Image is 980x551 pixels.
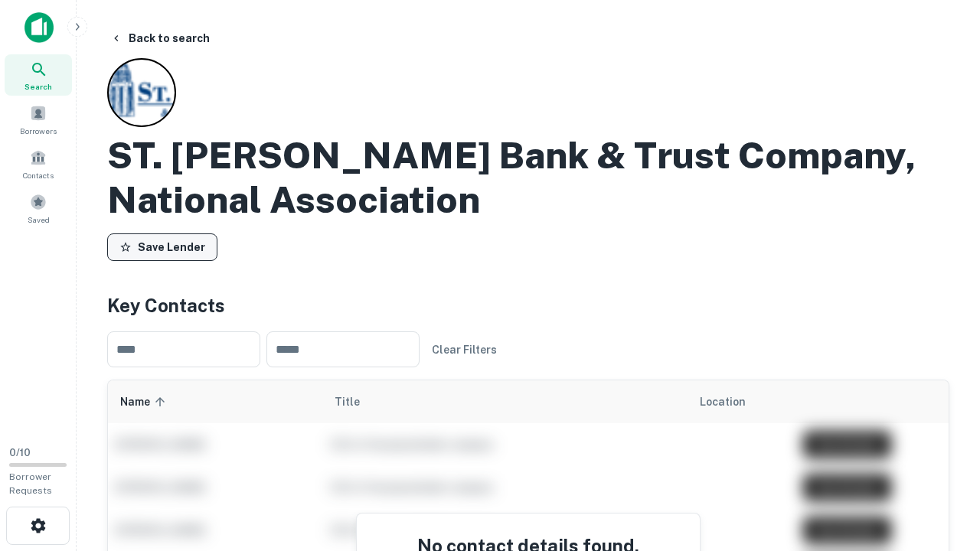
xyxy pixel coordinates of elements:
span: Search [24,80,52,93]
a: Saved [5,187,72,229]
span: 0 / 10 [9,447,31,458]
iframe: Chat Widget [903,429,980,502]
a: Contacts [5,143,72,184]
button: Back to search [104,24,216,52]
a: Search [5,54,72,96]
span: Borrowers [20,125,57,137]
span: Contacts [23,169,54,181]
button: Save Lender [107,233,217,261]
span: Saved [28,214,50,226]
h2: ST. [PERSON_NAME] Bank & Trust Company, National Association [107,133,949,221]
h4: Key Contacts [107,292,949,319]
button: Clear Filters [426,336,503,364]
a: Borrowers [5,99,72,140]
span: Borrower Requests [9,471,52,496]
img: capitalize-icon.png [24,12,54,43]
